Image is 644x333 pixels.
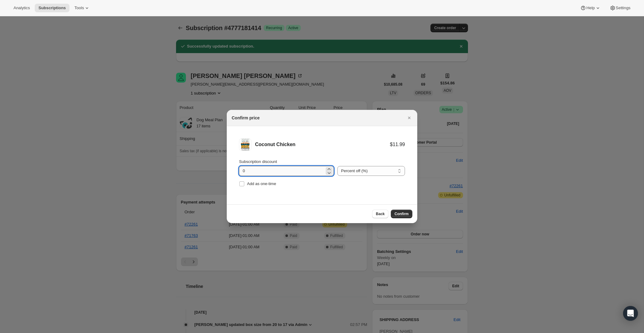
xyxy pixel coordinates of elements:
span: Back [376,211,385,216]
button: Confirm [391,210,412,218]
span: Add as one-time [247,181,276,186]
img: Coconut Chicken [239,138,251,151]
button: Subscriptions [35,4,69,12]
div: $11.99 [390,141,405,148]
button: Close [405,114,414,122]
span: Help [586,6,595,10]
button: Tools [71,4,94,12]
span: Settings [616,6,630,10]
button: Help [576,4,604,12]
h2: Confirm price [232,115,260,121]
span: Analytics [14,6,30,10]
button: Back [372,210,388,218]
button: Settings [606,4,634,12]
div: Open Intercom Messenger [623,306,638,321]
span: Subscription discount [239,159,277,164]
span: Subscriptions [38,6,66,10]
div: Coconut Chicken [255,141,390,148]
span: Tools [74,6,84,10]
span: Confirm [395,211,409,216]
button: Analytics [10,4,33,12]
